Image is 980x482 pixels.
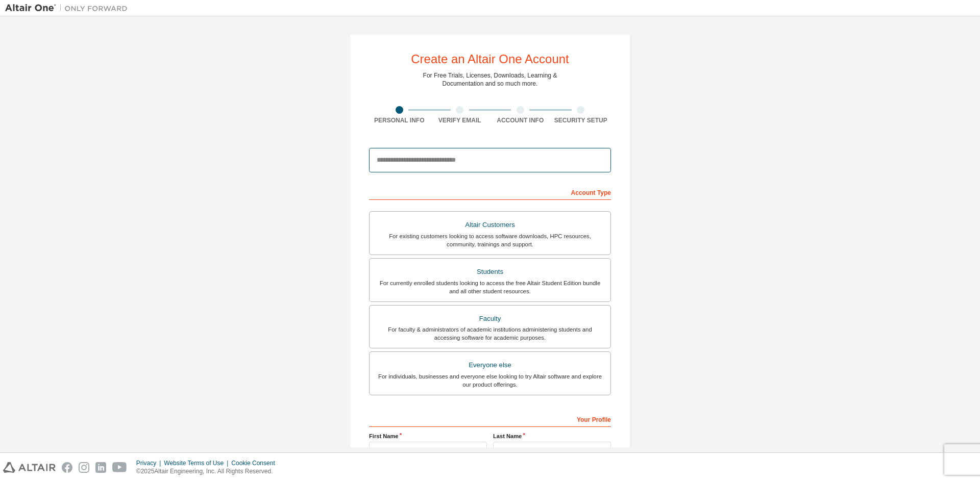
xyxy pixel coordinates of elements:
div: Cookie Consent [231,459,281,467]
div: Verify Email [430,116,491,124]
div: Everyone else [376,358,604,372]
div: Your Profile [369,411,611,427]
div: Create an Altair One Account [411,53,569,65]
div: Personal Info [369,116,430,124]
img: youtube.svg [112,462,127,473]
div: Altair Customers [376,218,604,232]
img: Altair One [5,3,133,13]
label: Last Name [493,432,611,440]
div: For individuals, businesses and everyone else looking to try Altair software and explore our prod... [376,372,604,389]
div: For Free Trials, Licenses, Downloads, Learning & Documentation and so much more. [423,71,557,88]
div: Website Terms of Use [164,459,231,467]
div: For existing customers looking to access software downloads, HPC resources, community, trainings ... [376,232,604,248]
div: Students [376,265,604,279]
div: Privacy [136,459,164,467]
div: Account Info [490,116,551,124]
div: For faculty & administrators of academic institutions administering students and accessing softwa... [376,325,604,342]
img: altair_logo.svg [3,462,56,473]
label: First Name [369,432,487,440]
img: linkedin.svg [95,462,106,473]
div: Security Setup [551,116,611,124]
img: facebook.svg [62,462,72,473]
p: © 2025 Altair Engineering, Inc. All Rights Reserved. [136,467,281,476]
div: Account Type [369,184,611,200]
img: instagram.svg [79,462,89,473]
div: For currently enrolled students looking to access the free Altair Student Edition bundle and all ... [376,279,604,295]
div: Faculty [376,312,604,326]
